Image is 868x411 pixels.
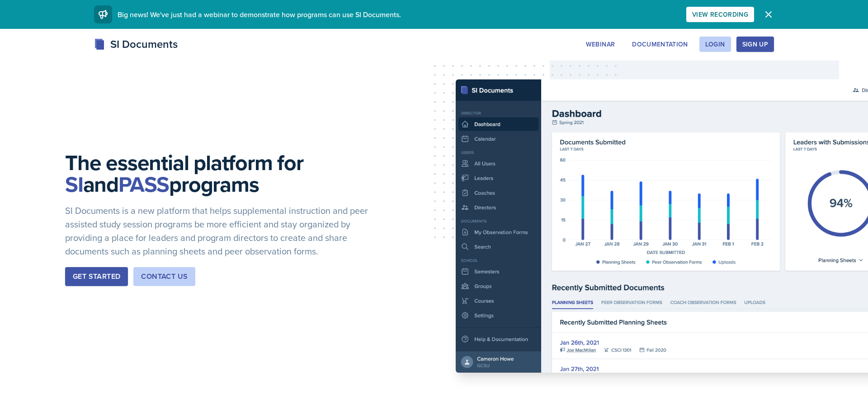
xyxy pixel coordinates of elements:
[141,271,188,282] div: Contact Us
[705,41,725,48] div: Login
[73,271,120,282] div: Get Started
[699,37,731,52] button: Login
[580,37,621,52] button: Webinar
[586,41,615,48] div: Webinar
[133,267,195,286] button: Contact Us
[632,41,688,48] div: Documentation
[118,9,401,19] span: Big news! We've just had a webinar to demonstrate how programs can use SI Documents.
[686,7,754,22] button: View Recording
[736,37,774,52] button: Sign Up
[94,36,178,52] div: SI Documents
[65,267,128,286] button: Get Started
[692,11,748,18] div: View Recording
[742,41,768,48] div: Sign Up
[626,37,694,52] button: Documentation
